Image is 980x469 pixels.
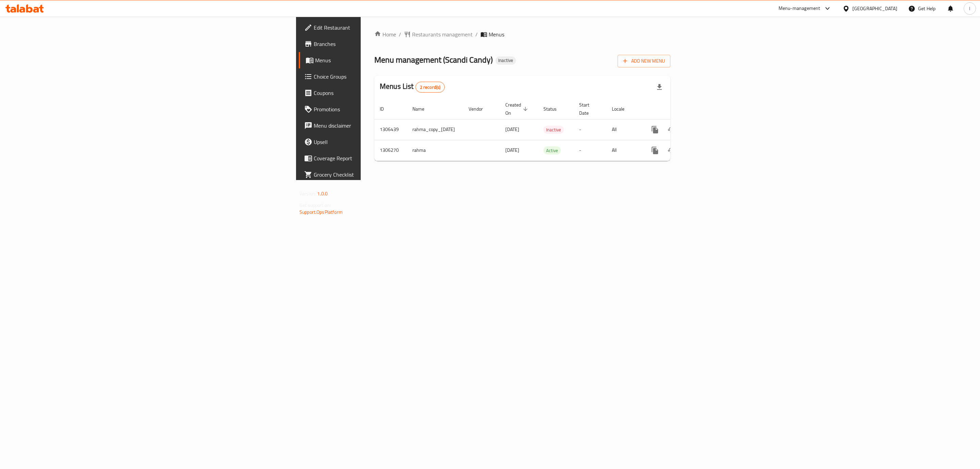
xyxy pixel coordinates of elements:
button: more [647,142,663,159]
li: / [475,30,478,38]
a: Promotions [299,101,460,117]
span: ID [380,105,393,113]
h2: Menus List [380,81,445,93]
a: Menus [299,52,460,68]
td: All [606,119,641,140]
span: Status [543,105,566,113]
span: Name [412,105,433,113]
span: Version: [299,189,316,198]
span: Active [543,147,561,155]
span: Get support on: [299,201,331,210]
a: Coverage Report [299,150,460,166]
span: Inactive [543,126,564,134]
nav: breadcrumb [374,30,670,38]
button: Add New Menu [618,55,670,67]
a: Upsell [299,134,460,150]
span: Branches [314,40,454,48]
button: more [647,122,663,138]
a: Edit Restaurant [299,19,460,36]
a: Support.OpsPlatform [299,208,343,216]
a: Choice Groups [299,68,460,85]
span: Coverage Report [314,154,454,162]
button: Change Status [663,142,680,159]
a: Coupons [299,85,460,101]
div: Menu-management [779,4,820,13]
td: - [574,140,606,161]
span: Menus [315,56,454,64]
span: Vendor [469,105,492,113]
span: Promotions [314,105,454,113]
span: Created On [505,101,530,117]
span: Inactive [495,58,516,63]
td: All [606,140,641,161]
span: Edit Restaurant [314,23,454,32]
button: Change Status [663,122,680,138]
span: 2 record(s) [416,84,445,91]
span: l [969,5,970,12]
table: enhanced table [374,99,718,161]
span: Choice Groups [314,72,454,81]
span: Menus [489,30,504,38]
div: [GEOGRAPHIC_DATA] [852,5,897,12]
span: [DATE] [505,146,519,155]
div: Total records count [415,82,445,93]
th: Actions [641,99,718,119]
span: Coupons [314,89,454,97]
span: Add New Menu [623,57,665,65]
a: Grocery Checklist [299,166,460,183]
span: 1.0.0 [317,189,328,198]
a: Branches [299,36,460,52]
div: Export file [651,79,668,95]
span: Locale [612,105,633,113]
span: Start Date [579,101,598,117]
div: Inactive [495,56,516,65]
span: Menu disclaimer [314,122,454,130]
span: Upsell [314,138,454,146]
span: Grocery Checklist [314,171,454,179]
a: Menu disclaimer [299,117,460,134]
td: - [574,119,606,140]
span: [DATE] [505,125,519,134]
